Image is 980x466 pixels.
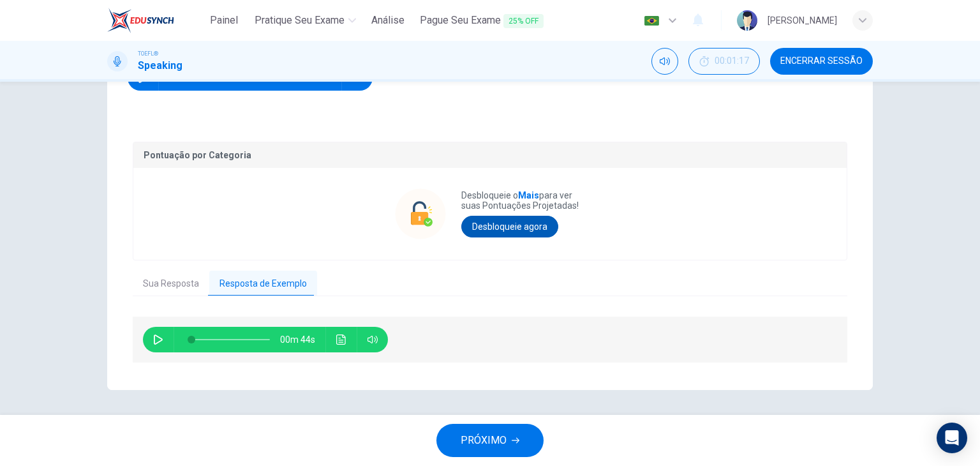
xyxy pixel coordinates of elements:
[107,8,204,33] a: EduSynch logo
[138,49,158,58] span: TOEFL®
[503,14,544,28] span: 25% OFF
[780,56,863,66] span: Encerrar Sessão
[715,56,749,66] span: 00:01:17
[768,13,837,28] div: [PERSON_NAME]
[138,58,182,73] h1: Speaking
[770,48,873,75] button: Encerrar Sessão
[144,150,836,160] p: Pontuação por Categoria
[366,9,410,33] a: Análise
[209,271,317,297] button: Resposta de Exemplo
[371,13,405,28] span: Análise
[644,16,660,26] img: pt
[331,327,352,352] button: Clique para ver a transcrição do áudio
[133,271,847,297] div: basic tabs example
[937,423,967,453] div: Open Intercom Messenger
[651,48,678,75] div: Silenciar
[133,271,209,297] button: Sua Resposta
[461,432,507,449] span: PRÓXIMO
[280,327,325,352] span: 00m 44s
[688,48,760,75] div: Esconder
[737,10,757,31] img: Profile picture
[210,13,238,28] span: Painel
[461,216,558,237] button: Desbloqueie agora
[518,190,539,200] strong: Mais
[436,424,544,457] button: PRÓXIMO
[366,9,410,32] button: Análise
[420,13,544,29] span: Pague Seu Exame
[415,9,549,33] button: Pague Seu Exame25% OFF
[461,190,585,211] p: Desbloqueie o para ver suas Pontuações Projetadas!
[204,9,244,32] button: Painel
[107,8,174,33] img: EduSynch logo
[688,48,760,75] button: 00:01:17
[249,9,361,32] button: Pratique seu exame
[255,13,345,28] span: Pratique seu exame
[204,9,244,33] a: Painel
